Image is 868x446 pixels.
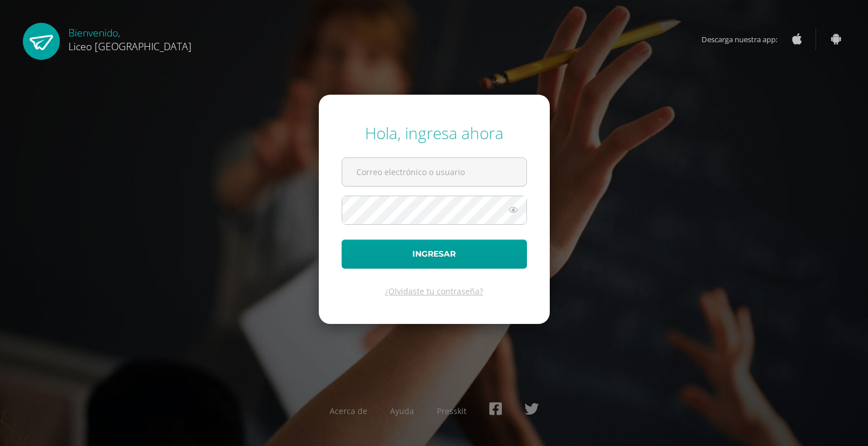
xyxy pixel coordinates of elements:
[68,39,192,53] span: Liceo [GEOGRAPHIC_DATA]
[437,406,467,416] a: Presskit
[342,158,526,186] input: Correo electrónico o usuario
[701,29,789,50] span: Descarga nuestra app:
[342,122,527,144] div: Hola, ingresa ahora
[68,23,192,53] div: Bienvenido,
[330,406,367,416] a: Acerca de
[342,240,527,269] button: Ingresar
[385,286,483,297] a: ¿Olvidaste tu contraseña?
[390,406,414,416] a: Ayuda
